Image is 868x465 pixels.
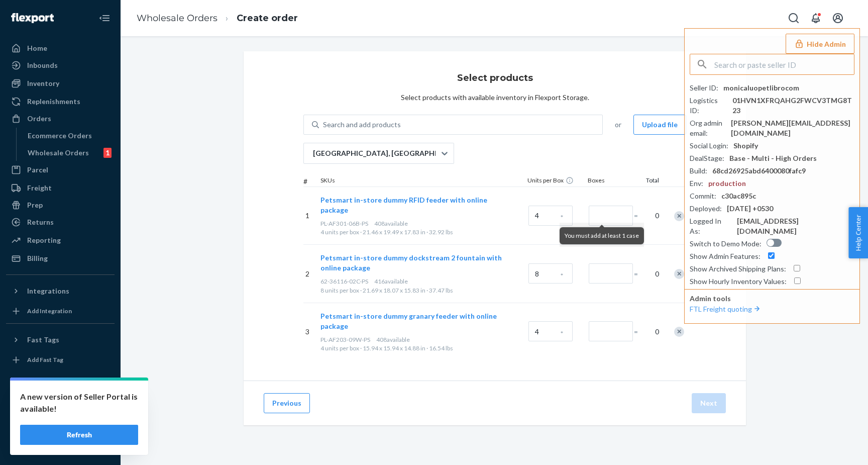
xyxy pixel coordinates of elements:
[303,176,318,187] div: #
[729,153,817,163] div: Base - Multi - High Orders
[589,321,633,341] input: Number of boxes
[27,60,58,70] div: Inbounds
[586,176,636,187] div: Boxes
[6,180,115,196] a: Freight
[733,141,758,151] div: Shopify
[6,75,115,91] a: Inventory
[528,321,573,341] input: Case Quantity
[6,352,115,368] a: Add Fast Tag
[27,78,59,88] div: Inventory
[320,311,516,331] button: Petsmart in-store dummy granary feeder with online package
[376,336,410,343] span: 408 available
[690,294,854,304] p: Admin tools
[784,8,804,28] button: Open Search Box
[320,196,487,214] span: Petsmart in-store dummy RFID feeder with online package
[737,216,854,236] div: [EMAIL_ADDRESS][DOMAIN_NAME]
[528,206,573,226] input: Case Quantity
[674,269,684,279] div: Remove Item
[690,83,718,93] div: Seller ID :
[320,228,524,236] div: 4 units per box · 21.46 x 19.49 x 17.83 in · 32.92 lbs
[6,420,115,436] a: Help Center
[690,264,786,274] div: Show Archived Shipping Plans :
[27,183,52,193] div: Freight
[27,286,69,296] div: Integrations
[6,94,115,110] a: Replenishments
[320,277,368,285] span: 62-36116-02C-PS
[27,235,61,245] div: Reporting
[848,207,868,258] button: Help Center
[401,92,589,103] div: Select products with available inventory in Flexport Storage.
[828,8,848,28] button: Open account menu
[634,269,644,279] span: =
[690,166,707,176] div: Build :
[27,114,51,124] div: Orders
[313,148,441,158] p: [GEOGRAPHIC_DATA], [GEOGRAPHIC_DATA]
[649,269,659,279] span: 0
[320,253,516,273] button: Petsmart in-store dummy dockstream 2 fountain with online package
[23,128,115,144] a: Ecommerce Orders
[6,57,115,73] a: Inbounds
[6,283,115,299] button: Integrations
[674,327,684,337] div: Remove Item
[690,251,761,261] div: Show Admin Features :
[615,120,621,130] span: or
[732,96,854,116] div: 01HVN1XFRQAHG2FWCV3TMG8T23
[94,8,115,28] button: Close Navigation
[129,4,306,33] ol: breadcrumbs
[6,232,115,248] a: Reporting
[320,220,368,227] span: PL-AF301-06B-PS
[649,327,659,337] span: 0
[6,197,115,213] a: Prep
[6,250,115,266] a: Billing
[28,148,89,158] div: Wholesale Orders
[264,393,310,413] button: Previous
[27,97,80,107] div: Replenishments
[320,336,370,343] span: PL-AF203-09W-PS
[690,216,732,236] div: Logged In As :
[305,211,316,221] p: 1
[20,425,138,445] button: Refresh
[6,437,115,453] button: Give Feedback
[786,34,854,54] button: Hide Admin
[6,303,115,319] a: Add Integration
[731,118,854,138] div: [PERSON_NAME][EMAIL_ADDRESS][DOMAIN_NAME]
[27,355,63,364] div: Add Fast Tag
[27,217,54,227] div: Returns
[27,200,43,210] div: Prep
[690,239,762,249] div: Switch to Demo Mode :
[320,195,516,215] button: Petsmart in-store dummy RFID feeder with online package
[636,176,661,187] div: Total
[28,131,92,141] div: Ecommerce Orders
[6,162,115,178] a: Parcel
[457,71,533,84] h3: Select products
[589,206,633,226] input: Number of boxes
[708,178,746,189] div: production
[712,166,806,176] div: 68cd26925abd6400080fafc9
[374,220,408,227] span: 408 available
[103,148,112,158] div: 1
[137,13,218,24] a: Wholesale Orders
[714,54,854,74] input: Search or paste seller ID
[692,393,726,413] button: Next
[6,386,115,402] a: Settings
[723,83,799,93] div: monicaluopetlibrocom
[27,253,48,263] div: Billing
[560,227,644,244] div: You must add at least 1 case
[27,165,48,175] div: Parcel
[320,253,502,272] span: Petsmart in-store dummy dockstream 2 fountain with online package
[528,263,573,284] input: Case Quantity
[690,305,762,313] a: FTL Freight quoting
[634,211,644,221] span: =
[690,204,722,214] div: Deployed :
[6,332,115,348] button: Fast Tags
[23,145,115,161] a: Wholesale Orders1
[674,211,684,221] div: Remove Item
[305,327,316,337] p: 3
[374,277,408,285] span: 416 available
[320,286,524,295] div: 8 units per box · 21.69 x 18.07 x 15.83 in · 37.47 lbs
[320,344,524,352] div: 4 units per box · 15.94 x 15.94 x 14.88 in · 16.54 lbs
[237,13,298,24] a: Create order
[6,111,115,127] a: Orders
[6,403,115,419] a: Talk to Support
